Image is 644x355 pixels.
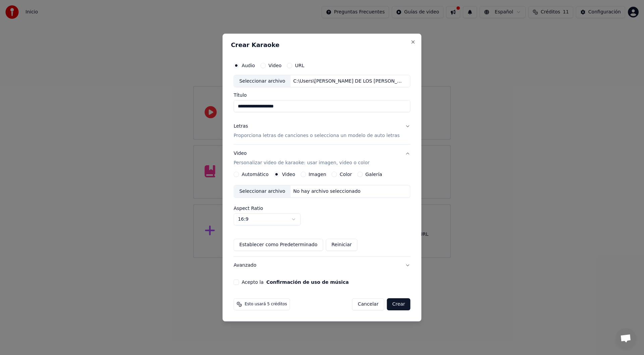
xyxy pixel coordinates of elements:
[245,302,287,307] span: Esto usará 5 créditos
[233,206,410,211] label: Aspect Ratio
[234,185,290,197] div: Seleccionar archivo
[365,172,382,177] label: Galería
[241,63,255,68] label: Audio
[352,298,384,310] button: Cancelar
[241,172,268,177] label: Automático
[268,63,281,68] label: Video
[266,280,349,284] button: Acepto la
[231,42,413,48] h2: Crear Karaoke
[233,239,323,251] button: Establecer como Predeterminado
[309,172,326,177] label: Imagen
[233,172,410,256] div: VideoPersonalizar video de karaoke: usar imagen, video o color
[295,63,304,68] label: URL
[233,145,410,172] button: VideoPersonalizar video de karaoke: usar imagen, video o color
[233,123,248,130] div: Letras
[241,280,348,284] label: Acepto la
[233,257,410,274] button: Avanzado
[233,160,369,166] p: Personalizar video de karaoke: usar imagen, video o color
[290,78,405,85] div: C:\Users\[PERSON_NAME] DE LOS [PERSON_NAME]\Music\1_5077945786885473385.wav
[233,118,410,145] button: LetrasProporciona letras de canciones o selecciona un modelo de auto letras
[233,133,399,139] p: Proporciona letras de canciones o selecciona un modelo de auto letras
[234,75,290,87] div: Seleccionar archivo
[233,150,369,167] div: Video
[340,172,352,177] label: Color
[387,298,410,310] button: Crear
[282,172,295,177] label: Video
[290,188,363,195] div: No hay archivo seleccionado
[326,239,357,251] button: Reiniciar
[233,93,410,98] label: Título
